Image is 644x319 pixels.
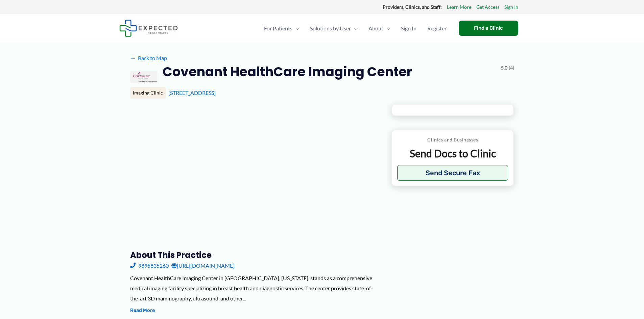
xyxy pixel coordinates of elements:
[119,20,178,37] img: Expected Healthcare Logo - side, dark font, small
[422,17,452,40] a: Register
[447,3,471,11] a: Learn More
[383,4,442,10] strong: Providers, Clinics, and Staff:
[397,147,508,160] p: Send Docs to Clinic
[501,63,507,72] span: 5.0
[259,17,452,40] nav: Primary Site Navigation
[168,89,216,96] a: [STREET_ADDRESS]
[509,63,514,72] span: (4)
[459,21,518,36] a: Find a Clinic
[171,261,235,271] a: [URL][DOMAIN_NAME]
[397,135,508,144] p: Clinics and Businesses
[264,17,292,40] span: For Patients
[476,3,499,11] a: Get Access
[504,3,518,11] a: Sign In
[368,17,383,40] span: About
[130,307,155,315] button: Read More
[130,53,167,63] a: ←Back to Map
[130,261,169,271] a: 9895835260
[401,17,416,40] span: Sign In
[397,165,508,181] button: Send Secure Fax
[305,17,363,40] a: Solutions by UserMenu Toggle
[292,17,299,40] span: Menu Toggle
[351,17,358,40] span: Menu Toggle
[163,63,412,80] h2: Covenant HealthCare Imaging Center
[130,87,166,99] div: Imaging Clinic
[363,17,396,40] a: AboutMenu Toggle
[130,273,381,303] div: Covenant HealthCare Imaging Center in [GEOGRAPHIC_DATA], [US_STATE], stands as a comprehensive me...
[310,17,351,40] span: Solutions by User
[396,17,422,40] a: Sign In
[427,17,447,40] span: Register
[130,55,137,61] span: ←
[130,250,381,260] h3: About this practice
[383,17,390,40] span: Menu Toggle
[259,17,305,40] a: For PatientsMenu Toggle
